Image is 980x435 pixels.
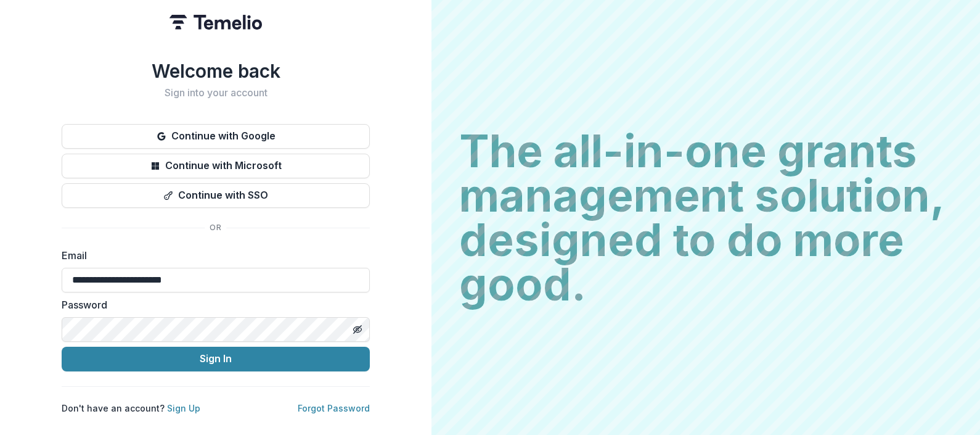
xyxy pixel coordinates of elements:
button: Toggle password visibility [348,320,367,339]
h2: Sign into your account [62,87,370,99]
button: Continue with SSO [62,183,370,208]
button: Continue with Google [62,124,370,149]
button: Sign In [62,347,370,371]
a: Forgot Password [298,403,370,413]
p: Don't have an account? [62,402,200,415]
button: Continue with Microsoft [62,154,370,178]
img: Temelio [169,15,262,30]
a: Sign Up [167,403,200,413]
h1: Welcome back [62,60,370,82]
label: Email [62,248,362,263]
label: Password [62,297,362,312]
